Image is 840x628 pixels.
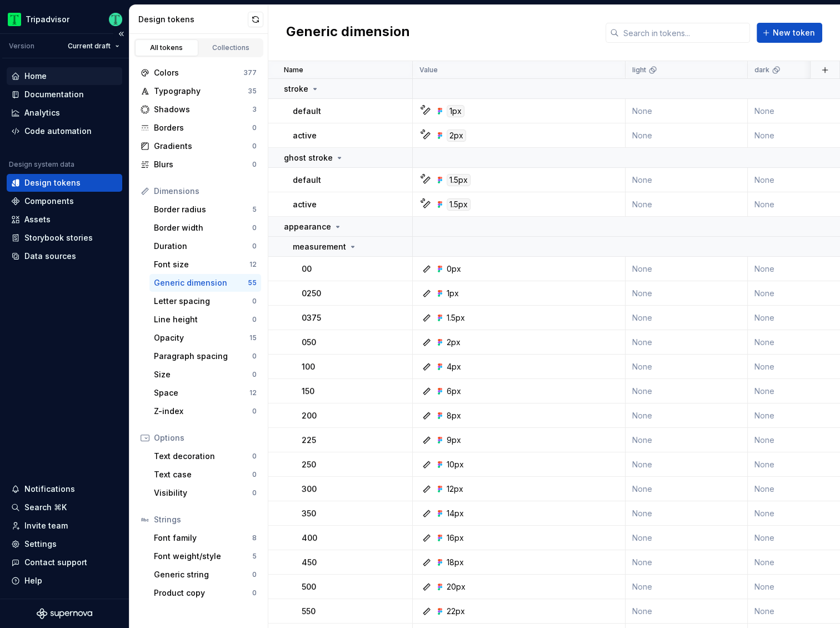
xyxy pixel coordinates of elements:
td: None [626,452,748,477]
div: 6px [447,386,461,397]
a: Blurs0 [136,156,261,173]
p: measurement [293,241,346,252]
div: Tripadvisor [26,14,69,25]
div: 8px [447,410,461,421]
div: Strings [154,514,257,525]
td: None [626,192,748,217]
p: 0375 [302,312,321,323]
a: Home [7,67,122,85]
div: Border radius [154,204,252,215]
p: 200 [302,410,317,421]
span: New token [773,27,815,38]
div: Assets [24,214,51,225]
div: Settings [24,539,57,550]
a: Gradients0 [136,137,261,155]
div: Design system data [9,160,74,169]
td: None [626,526,748,550]
p: appearance [284,221,331,232]
div: 0 [252,142,257,151]
div: Blurs [154,159,252,170]
div: Invite team [24,520,68,531]
a: Shadows3 [136,101,261,118]
div: 1px [447,288,459,299]
a: Space12 [149,384,261,402]
a: Assets [7,211,122,228]
a: Typography35 [136,82,261,100]
a: Font size12 [149,256,261,273]
div: 0 [252,297,257,306]
td: None [626,403,748,428]
a: Settings [7,535,122,553]
p: 00 [302,263,312,275]
td: None [626,281,748,306]
div: 12 [249,388,257,397]
td: None [626,168,748,192]
td: None [626,99,748,123]
div: Text case [154,469,252,480]
a: Colors377 [136,64,261,82]
div: 55 [248,278,257,287]
div: 22px [447,606,465,617]
div: Border width [154,222,252,233]
td: None [626,355,748,379]
td: None [626,501,748,526]
button: Help [7,572,122,590]
a: Font weight/style5 [149,547,261,565]
a: Generic dimension55 [149,274,261,292]
a: Product copy0 [149,584,261,602]
div: Documentation [24,89,84,100]
a: Border width0 [149,219,261,237]
svg: Supernova Logo [37,608,92,619]
td: None [626,428,748,452]
a: Size0 [149,366,261,383]
p: active [293,199,317,210]
div: 2px [447,129,466,142]
div: 5 [252,552,257,561]
div: 9px [447,435,461,446]
a: Documentation [7,86,122,103]
div: 5 [252,205,257,214]
p: 100 [302,361,315,372]
div: Storybook stories [24,232,93,243]
a: Letter spacing0 [149,292,261,310]
p: ghost stroke [284,152,333,163]
h2: Generic dimension [286,23,410,43]
div: Help [24,575,42,586]
a: Code automation [7,122,122,140]
a: Analytics [7,104,122,122]
p: 225 [302,435,316,446]
div: 8 [252,534,257,542]
div: Visibility [154,487,252,499]
p: 350 [302,508,316,519]
a: Text decoration0 [149,447,261,465]
a: Duration0 [149,237,261,255]
div: 16px [447,532,464,544]
div: 0 [252,452,257,461]
td: None [626,379,748,403]
div: 0 [252,489,257,497]
div: 0 [252,315,257,324]
div: 3 [252,105,257,114]
a: Data sources [7,247,122,265]
p: 050 [302,337,316,348]
div: 0 [252,589,257,597]
div: Z-index [154,406,252,417]
div: 1.5px [447,198,471,211]
div: Space [154,387,249,398]
div: Code automation [24,126,92,137]
button: Current draft [63,38,124,54]
div: Shadows [154,104,252,115]
div: Font family [154,532,252,544]
a: Design tokens [7,174,122,192]
div: 0 [252,370,257,379]
a: Visibility0 [149,484,261,502]
div: 18px [447,557,464,568]
div: 1px [447,105,464,117]
p: Name [284,66,303,74]
a: Components [7,192,122,210]
a: Font family8 [149,529,261,547]
a: Paragraph spacing0 [149,347,261,365]
div: Colors [154,67,243,78]
div: All tokens [139,43,194,52]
